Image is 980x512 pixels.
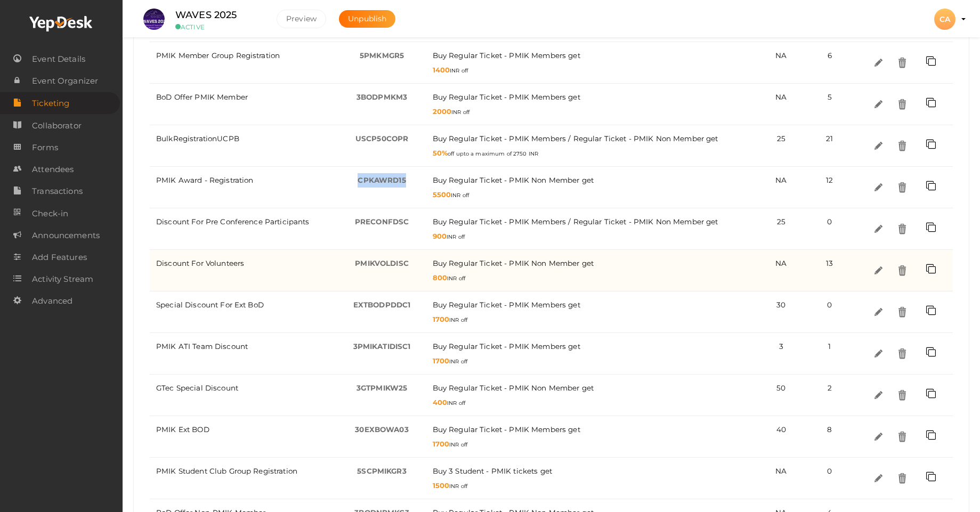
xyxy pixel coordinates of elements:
span: 30EXBOWA03 [355,425,408,434]
span: 40 [776,425,786,434]
span: Regular Ticket - PMIK Members [449,217,566,226]
span: 800 [433,273,447,282]
span: Buy get [433,217,718,226]
span: Forms [32,137,58,158]
span: GTec Special Discount [156,384,238,392]
span: Event Organizer [32,70,98,92]
span: INR off [433,400,465,407]
button: Preview [277,10,326,28]
span: 400 [433,398,447,407]
span: Buy get [433,425,580,434]
span: Discount for Volunteers [156,259,244,267]
span: Regular Ticket - PMIK Non Member [449,176,579,184]
span: Collaborator [32,115,82,136]
span: 5SCPMIKGR3 [357,467,406,475]
span: 25 [777,134,785,143]
span: 0 [827,217,832,226]
span: Buy get [433,93,580,101]
span: 2 [828,384,832,392]
span: PMIKVOLDISC [355,259,409,267]
span: PMIK ATI Team Discount [156,342,248,351]
span: USCP50COPR [355,134,408,143]
img: edit.svg [873,57,884,68]
span: EXTBODPDDC1 [353,300,411,309]
span: 3 Student - PMIK [449,467,511,475]
span: NA [775,259,787,267]
span: 50% [433,149,448,157]
span: off upto a maximum of 2750 INR [433,150,539,157]
span: 5PMKMGR5 [360,51,404,60]
span: 1700 [433,315,450,323]
img: delete.svg [897,306,908,318]
img: delete.svg [897,140,908,151]
span: CPKAWRD15 [358,176,406,184]
span: NA [775,93,787,101]
img: edit.svg [873,389,884,401]
span: NA [775,467,787,475]
span: Buy get [433,342,580,351]
img: edit.svg [873,265,884,276]
span: 21 [826,134,833,143]
span: PMIK Member Group Registration [156,51,280,60]
span: 50 [776,384,785,392]
img: delete.svg [897,223,908,234]
img: edit.svg [873,431,884,442]
span: Add Features [32,247,87,268]
span: Unpublish [348,14,386,23]
span: Buy get [433,176,594,184]
span: Regular Ticket - PMIK Members [449,134,566,143]
span: 0 [827,467,832,475]
span: Regular Ticket - PMIK Non Member [449,384,579,392]
span: Discount for Pre conference participants [156,217,310,226]
span: Special Discount for Ext BoD [156,300,264,309]
span: Regular Ticket - PMIK Members [449,342,566,351]
span: Buy get [433,51,580,60]
span: 5 [828,93,832,101]
img: delete.svg [897,99,908,110]
button: Unpublish [339,10,395,28]
span: Transactions [32,181,83,202]
span: INR off [433,441,468,448]
span: Activity Stream [32,269,93,290]
span: INR off [433,233,465,240]
span: INR off [433,316,468,323]
img: edit.svg [873,473,884,484]
img: delete.svg [897,348,908,359]
span: Announcements [32,225,100,246]
span: PMIK Ext BOD [156,425,209,434]
span: 0 [827,300,832,309]
img: edit.svg [873,182,884,193]
span: Regular Ticket - PMIK Non Member [449,259,579,267]
span: 3GTPMIKW25 [357,384,407,392]
span: / [568,217,571,226]
span: INR off [433,358,468,365]
span: 3BODPMKM3 [357,93,407,101]
span: 5500 [433,190,451,199]
span: 1 [828,342,831,351]
span: / [568,134,571,143]
img: delete.svg [897,431,908,442]
span: Regular Ticket - PMIK Non Member [573,217,704,226]
span: 8 [827,425,832,434]
span: BoD Offer PMIK Member [156,93,248,101]
img: delete.svg [897,389,908,401]
span: Buy get [433,300,580,309]
img: edit.svg [873,99,884,110]
span: Buy get [433,259,594,267]
span: Regular Ticket - PMIK Members [449,51,566,60]
span: INR off [433,192,469,199]
span: Advanced [32,290,72,312]
img: edit.svg [873,306,884,318]
span: 3PMIKATIDISC1 [353,342,411,351]
span: 30 [776,300,785,309]
span: PMIK Student Club group registration [156,467,297,475]
label: WAVES 2025 [175,7,237,23]
span: 1500 [433,481,450,490]
span: 1700 [433,356,450,365]
span: 1700 [433,440,450,448]
img: edit.svg [873,348,884,359]
img: delete.svg [897,473,908,484]
span: INR off [433,109,470,116]
span: PMIK Award - Registration [156,176,254,184]
span: Buy get [433,134,718,143]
